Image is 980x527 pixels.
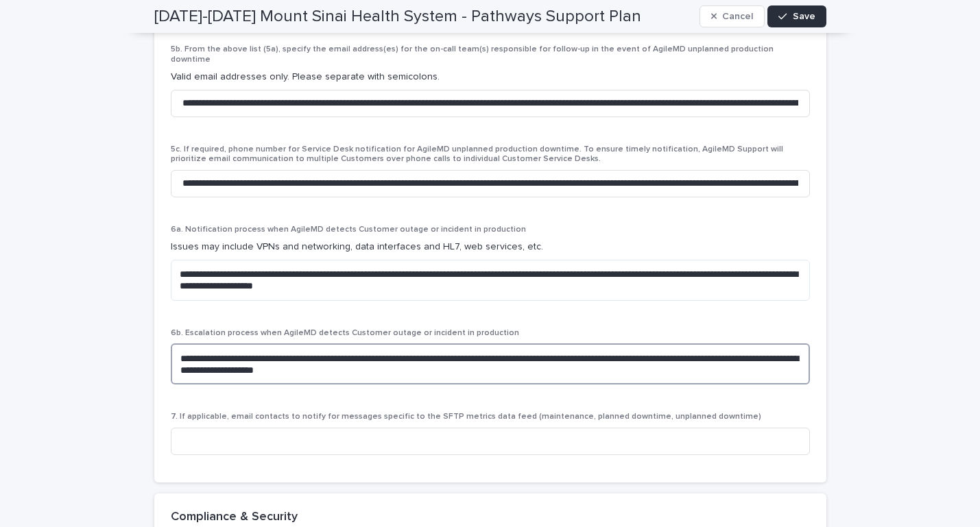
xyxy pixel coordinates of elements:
[793,12,815,21] span: Save
[722,12,753,21] span: Cancel
[700,5,765,27] button: Cancel
[171,45,774,63] span: 5b. From the above list (5a), specify the email address(es) for the on-call team(s) responsible f...
[767,5,826,27] button: Save
[171,329,519,337] span: 6b. Escalation process when AgileMD detects Customer outage or incident in production
[171,145,783,163] span: 5c. If required, phone number for Service Desk notification for AgileMD unplanned production down...
[171,70,810,84] p: Valid email addresses only. Please separate with semicolons.
[171,510,298,525] h2: Compliance & Security
[154,7,641,27] h2: [DATE]-[DATE] Mount Sinai Health System - Pathways Support Plan
[171,240,810,254] p: Issues may include VPNs and networking, data interfaces and HL7, web services, etc.
[171,413,761,421] span: 7. If applicable, email contacts to notify for messages specific to the SFTP metrics data feed (m...
[171,225,526,234] span: 6a. Notification process when AgileMD detects Customer outage or incident in production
